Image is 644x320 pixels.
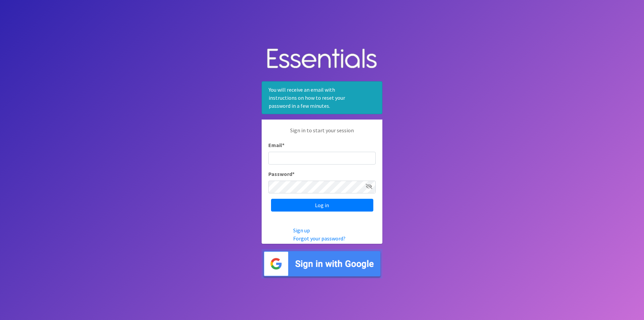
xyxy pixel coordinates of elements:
[271,199,373,212] input: Log in
[268,141,284,149] label: Email
[262,42,382,76] img: Human Essentials
[262,81,382,114] div: You will receive an email with instructions on how to reset your password in a few minutes.
[293,235,345,242] a: Forgot your password?
[262,249,382,278] img: Sign in with Google
[268,170,294,178] label: Password
[292,171,294,177] abbr: required
[268,126,376,141] p: Sign in to start your session
[282,142,284,148] abbr: required
[293,227,310,234] a: Sign up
